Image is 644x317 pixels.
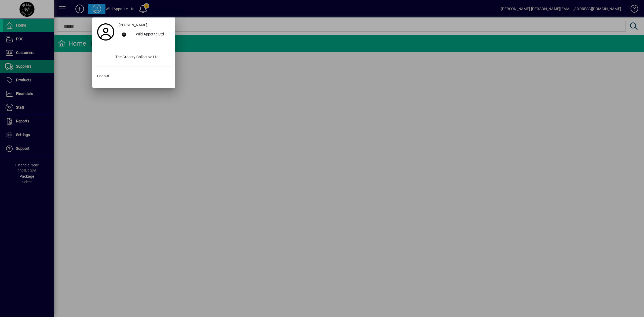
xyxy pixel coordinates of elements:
[111,53,173,62] div: The Grocery Collective Ltd
[131,30,173,39] div: Wild Appetite Ltd
[95,27,116,37] a: Profile
[119,22,147,28] span: [PERSON_NAME]
[97,73,109,79] span: Logout
[116,30,173,39] button: Wild Appetite Ltd
[95,53,173,62] button: The Grocery Collective Ltd
[95,71,173,81] button: Logout
[116,20,173,30] a: [PERSON_NAME]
